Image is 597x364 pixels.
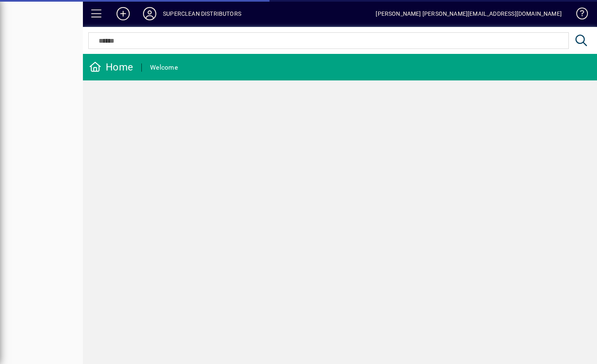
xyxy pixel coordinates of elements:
[570,2,587,29] a: Knowledge Base
[163,7,241,20] div: SUPERCLEAN DISTRIBUTORS
[376,7,562,20] div: [PERSON_NAME] [PERSON_NAME][EMAIL_ADDRESS][DOMAIN_NAME]
[110,6,136,21] button: Add
[89,61,133,74] div: Home
[150,61,178,74] div: Welcome
[136,6,163,21] button: Profile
